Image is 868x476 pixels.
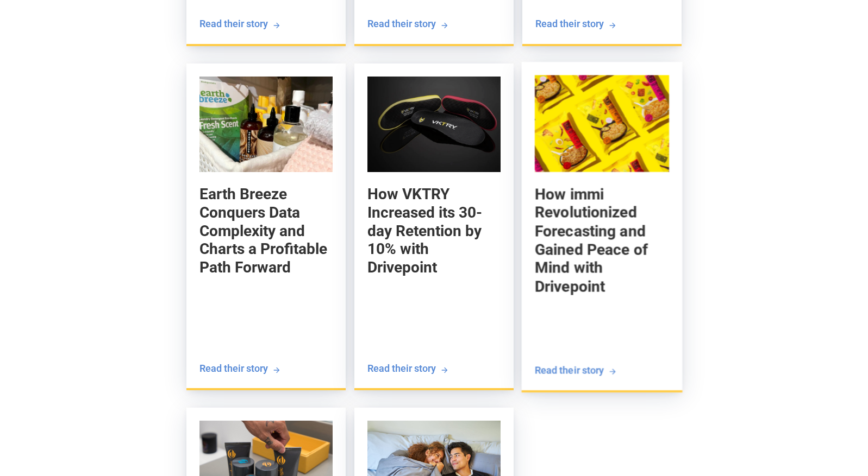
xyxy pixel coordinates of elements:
[521,62,682,392] a: How immi Revolutionized Forecasting and Gained Peace of Mind with DrivepointHow immi Revolutioniz...
[367,17,436,30] div: Read their story
[367,361,436,375] div: Read their story
[199,17,268,30] div: Read their story
[199,185,333,276] h5: Earth Breeze Conquers Data Complexity and Charts a Profitable Path Forward
[535,185,669,296] h5: How immi Revolutionized Forecasting and Gained Peace of Mind with Drivepoint
[535,75,669,172] img: How immi Revolutionized Forecasting and Gained Peace of Mind with Drivepoint
[367,185,501,276] h5: How VKTRY Increased its 30-day Retention by 10% with Drivepoint
[367,77,501,173] img: How VKTRY Increased its 30-day Retention by 10% with Drivepoint
[354,64,514,391] a: How VKTRY Increased its 30-day Retention by 10% with Drivepoint How VKTRY Increased its 30-day Re...
[186,64,346,391] a: Earth Breeze Conquers Data Complexity and Charts a Profitable Path ForwardEarth Breeze Conquers D...
[199,77,333,173] img: Earth Breeze Conquers Data Complexity and Charts a Profitable Path Forward
[199,361,268,375] div: Read their story
[535,363,604,377] div: Read their story
[535,17,604,30] div: Read their story
[672,337,868,476] iframe: Chat Widget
